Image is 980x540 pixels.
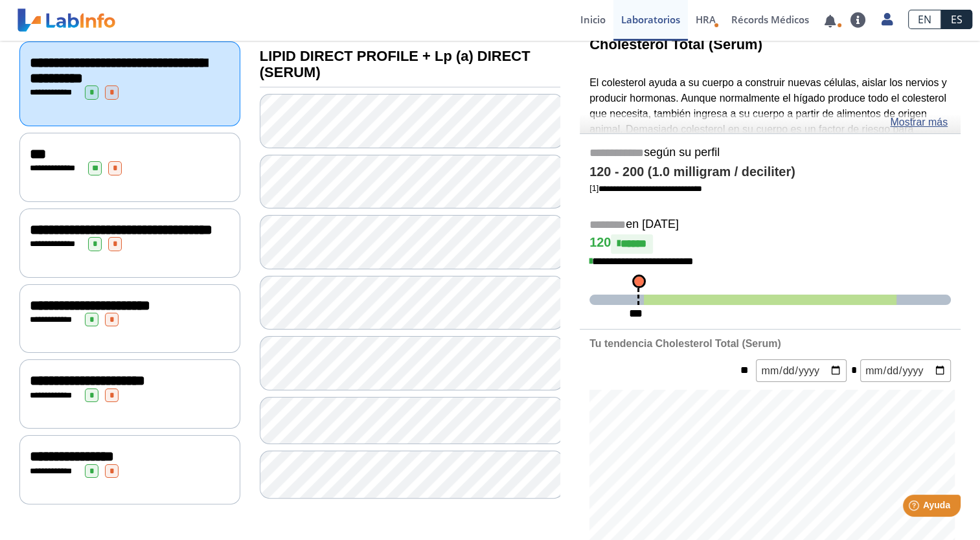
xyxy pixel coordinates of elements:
h4: 120 [589,234,951,254]
a: EN [908,10,941,29]
h5: según su perfil [589,146,951,161]
iframe: Help widget launcher [865,489,966,526]
h5: en [DATE] [589,218,951,232]
a: ES [941,10,972,29]
h4: 120 - 200 (1.0 milligram / deciliter) [589,164,951,180]
b: Tu tendencia Cholesterol Total (Serum) [589,338,781,349]
input: mm/dd/yyyy [756,359,847,382]
b: Cholesterol Total (Serum) [589,36,762,52]
input: mm/dd/yyyy [860,359,951,382]
span: HRA [696,13,716,26]
a: [1] [589,183,702,193]
b: LIPID DIRECT PROFILE + Lp (a) DIRECT (SERUM) [260,48,530,80]
p: El colesterol ayuda a su cuerpo a construir nuevas células, aislar los nervios y producir hormona... [589,75,951,214]
a: Mostrar más [890,115,948,130]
